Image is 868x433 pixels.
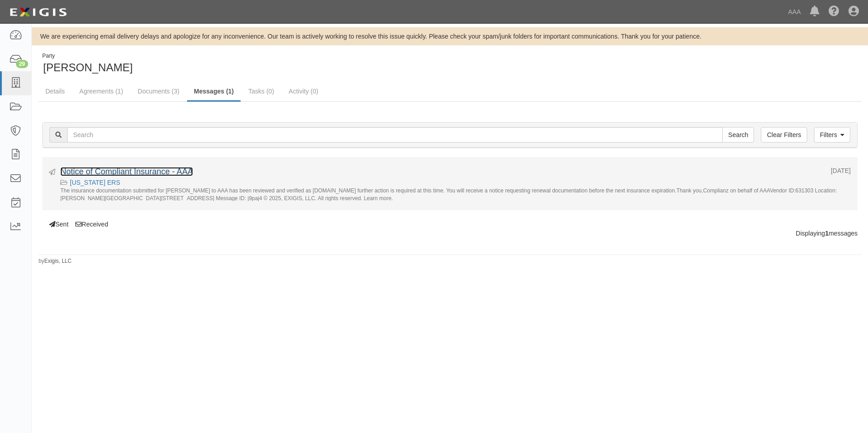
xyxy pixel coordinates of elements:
[761,127,807,143] a: Clear Filters
[784,3,805,21] a: AAA
[722,127,754,143] input: Search
[39,52,443,75] div: Martin Towing
[44,258,72,264] a: Exigis, LLC
[49,169,55,176] i: Sent
[39,257,72,265] small: by
[60,166,824,178] div: Notice of Compliant Insurance - AAA
[60,167,193,176] a: Notice of Compliant Insurance - AAA
[39,82,72,100] a: Details
[67,127,723,143] input: Search
[131,82,186,100] a: Documents (3)
[43,61,133,74] span: [PERSON_NAME]
[187,82,241,102] a: Messages (1)
[16,60,28,68] div: 29
[32,32,868,41] div: We are experiencing email delivery delays and apologize for any inconvenience. Our team is active...
[825,230,829,237] b: 1
[73,82,130,100] a: Agreements (1)
[831,166,851,175] div: [DATE]
[42,52,133,60] div: Party
[242,82,281,100] a: Tasks (0)
[282,82,325,100] a: Activity (0)
[70,179,120,186] a: [US_STATE] ERS
[7,4,69,20] img: logo-5460c22ac91f19d4615b14bd174203de0afe785f0fc80cf4dbbc73dc1793850b.png
[35,157,864,229] div: Sent Received
[60,187,851,201] small: The insurance documentation submitted for [PERSON_NAME] to AAA has been reviewed and verified as ...
[829,6,839,17] i: Help Center - Complianz
[60,178,851,187] div: Texas ERS
[35,229,864,238] div: Displaying messages
[814,127,850,143] a: Filters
